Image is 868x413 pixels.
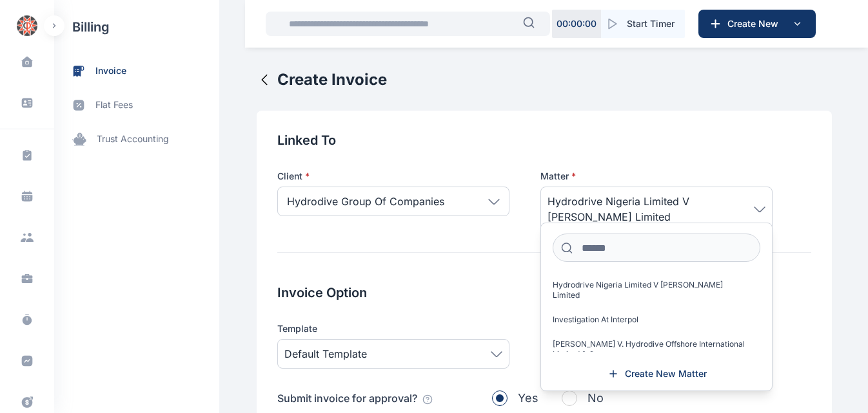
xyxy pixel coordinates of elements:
[277,284,811,302] h2: Invoice Option
[553,280,750,300] span: Hydrodrive Nigeria Limited V [PERSON_NAME] Limited
[277,322,317,335] span: Template
[722,17,789,30] span: Create New
[287,194,444,209] span: Hydrodive Group Of Companies
[607,367,707,380] a: Create New Matter
[277,131,811,149] h2: Linked To
[547,194,754,225] span: Hydrodrive Nigeria Limited V [PERSON_NAME] Limited
[97,133,169,146] span: trust accounting
[601,10,685,38] button: Start Timer
[54,88,219,122] a: flat fees
[518,389,538,407] span: Yes
[492,389,538,407] button: Yes
[553,315,638,325] span: Investigation At Interpol
[627,17,675,30] span: Start Timer
[277,390,417,406] p: Submit invoice for approval?
[277,170,509,183] p: Client
[54,54,219,88] a: invoice
[54,122,219,156] a: trust accounting
[95,64,126,78] span: invoice
[95,98,133,112] span: flat fees
[562,389,604,407] button: No
[540,170,576,183] span: Matter
[422,394,433,405] img: infoSign.6aabd026.svg
[587,389,604,407] span: No
[625,367,707,380] span: Create New Matter
[284,346,367,362] span: Default Template
[277,69,387,90] h2: Create Invoice
[553,339,750,360] span: [PERSON_NAME] V. Hydrodive Offshore International Limited & Ors
[698,10,816,38] button: Create New
[557,17,597,30] p: 00 : 00 : 00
